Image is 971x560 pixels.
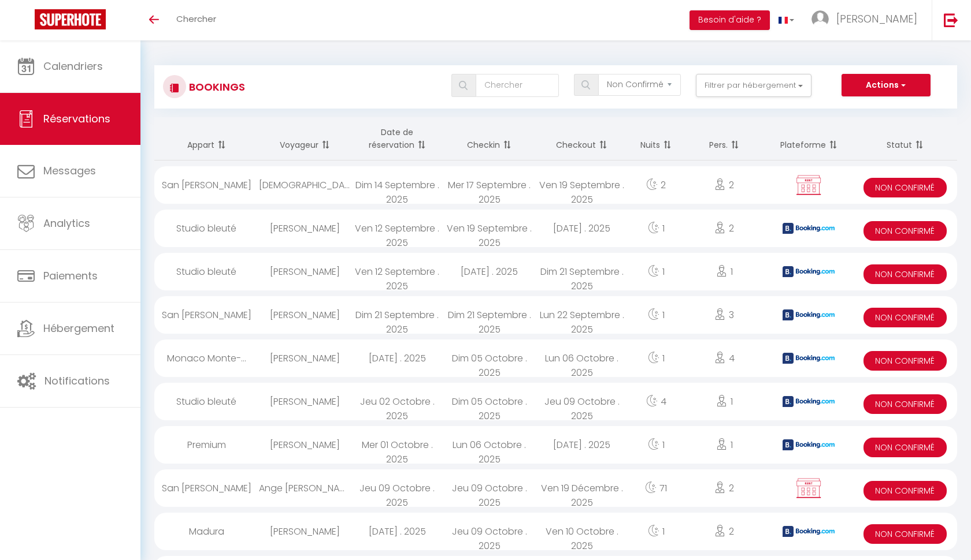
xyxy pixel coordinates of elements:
input: Chercher [476,74,558,97]
th: Sort by rentals [154,117,259,160]
span: Analytics [43,216,90,230]
th: Sort by guest [259,117,351,160]
th: Sort by people [684,117,765,160]
img: Super Booking [35,9,106,29]
span: Hébergement [43,321,114,335]
button: Filtrer par hébergement [696,74,811,97]
th: Sort by status [853,117,957,160]
th: Sort by nights [628,117,684,160]
span: Notifications [45,374,110,388]
span: Chercher [176,13,216,25]
h3: Bookings [186,74,245,100]
span: Calendriers [43,59,103,73]
img: logout [944,13,958,27]
th: Sort by booking date [351,117,443,160]
span: Réservations [43,111,110,126]
img: ... [811,10,829,28]
button: Besoin d'aide ? [690,10,770,30]
span: [PERSON_NAME] [836,12,917,26]
span: Paiements [43,268,98,283]
th: Sort by checkin [443,117,536,160]
button: Actions [842,74,931,97]
th: Sort by channel [765,117,853,160]
span: Messages [43,163,96,178]
th: Sort by checkout [536,117,628,160]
